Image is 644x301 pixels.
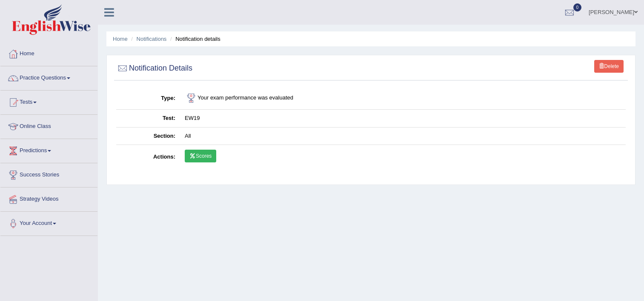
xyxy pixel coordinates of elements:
a: Home [0,42,97,63]
th: Type [116,87,180,110]
a: Delete [594,60,624,73]
li: Notification details [168,35,220,43]
a: Tests [0,91,97,112]
th: Section [116,127,180,145]
span: 0 [573,3,582,11]
a: Practice Questions [0,66,97,88]
a: Notifications [137,36,167,42]
td: Your exam performance was evaluated [180,87,626,110]
th: Actions [116,145,180,170]
td: EW19 [180,110,626,128]
a: Success Stories [0,163,97,185]
th: Test [116,110,180,128]
a: Home [113,36,128,42]
a: Your Account [0,212,97,233]
a: Predictions [0,139,97,160]
a: Scores [185,150,216,162]
a: Strategy Videos [0,187,97,209]
td: All [180,127,626,145]
a: Online Class [0,115,97,136]
h2: Notification Details [116,62,192,75]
